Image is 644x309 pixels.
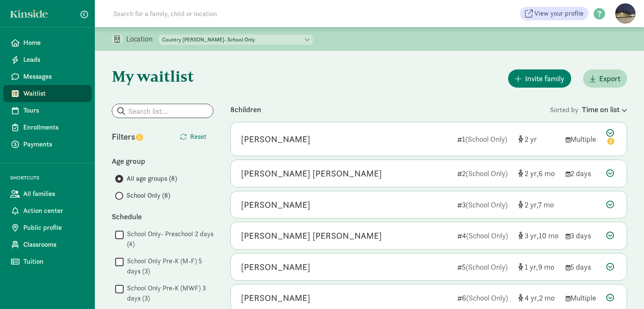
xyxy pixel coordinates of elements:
[241,260,310,274] div: Arush Singh
[23,189,85,199] span: All families
[241,291,310,305] div: Sterling Esquivel
[582,104,627,115] div: Time on list
[127,174,177,184] span: All age groups (8)
[3,68,91,85] a: Messages
[457,230,511,241] div: 4
[525,231,539,240] span: 3
[525,134,537,144] span: 2
[518,292,559,303] div: [object Object]
[112,155,213,167] div: Age group
[112,211,213,222] div: Schedule
[539,293,555,303] span: 2
[539,231,558,240] span: 10
[3,102,91,119] a: Tours
[534,8,583,19] span: View your profile
[23,88,85,99] span: Waitlist
[465,134,507,144] span: (School Only)
[23,105,85,116] span: Tours
[457,133,511,145] div: 1
[525,262,538,272] span: 1
[112,68,213,85] h1: My waitlist
[457,292,511,303] div: 6
[3,236,91,253] a: Classrooms
[518,133,559,145] div: [object Object]
[518,168,559,179] div: [object Object]
[466,262,508,272] span: (School Only)
[508,69,571,88] button: Invite family
[23,122,85,132] span: Enrollments
[3,185,91,202] a: All families
[457,261,511,273] div: 5
[538,200,554,210] span: 7
[23,257,85,267] span: Tuition
[3,85,91,102] a: Waitlist
[457,168,511,179] div: 2
[466,200,508,210] span: (School Only)
[241,167,382,180] div: Coen Christenson
[525,73,564,84] span: Invite family
[566,133,600,145] div: Multiple
[108,5,346,22] input: Search for a family, child or location
[23,38,85,48] span: Home
[241,198,310,212] div: Elynnor Torres
[550,104,627,115] div: Sorted by
[518,199,559,210] div: [object Object]
[602,268,644,309] iframe: Chat Widget
[3,253,91,270] a: Tuition
[23,139,85,149] span: Payments
[583,69,627,88] button: Export
[190,132,207,142] span: Reset
[3,136,91,153] a: Payments
[23,206,85,216] span: Action center
[3,119,91,136] a: Enrollments
[126,34,159,44] p: Location
[23,72,85,82] span: Messages
[124,283,213,303] label: School Only Pre-K (MWF) 3 days (3)
[241,229,382,243] div: Jensen Schmitz
[3,34,91,51] a: Home
[466,231,508,240] span: (School Only)
[520,7,589,20] a: View your profile
[566,261,600,273] div: 5 days
[124,256,213,276] label: School Only Pre-K (M-F) 5 days (3)
[173,128,213,145] button: Reset
[112,130,163,143] div: Filters
[566,292,600,303] div: Multiple
[538,262,554,272] span: 9
[518,230,559,241] div: [object Object]
[525,200,538,210] span: 2
[3,51,91,68] a: Leads
[566,168,600,179] div: 2 days
[230,104,550,115] div: 8 children
[23,240,85,250] span: Classrooms
[525,168,539,178] span: 2
[241,132,310,146] div: Poppy McGrath
[3,219,91,236] a: Public profile
[124,229,213,249] label: School Only- Preschool 2 days (4)
[466,168,508,178] span: (School Only)
[23,223,85,233] span: Public profile
[539,168,555,178] span: 6
[457,199,511,210] div: 3
[127,190,170,201] span: School Only (8)
[566,230,600,241] div: 3 days
[112,104,213,118] input: Search list...
[3,202,91,219] a: Action center
[466,293,508,303] span: (School Only)
[23,55,85,65] span: Leads
[525,293,539,303] span: 4
[518,261,559,273] div: [object Object]
[599,73,620,84] span: Export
